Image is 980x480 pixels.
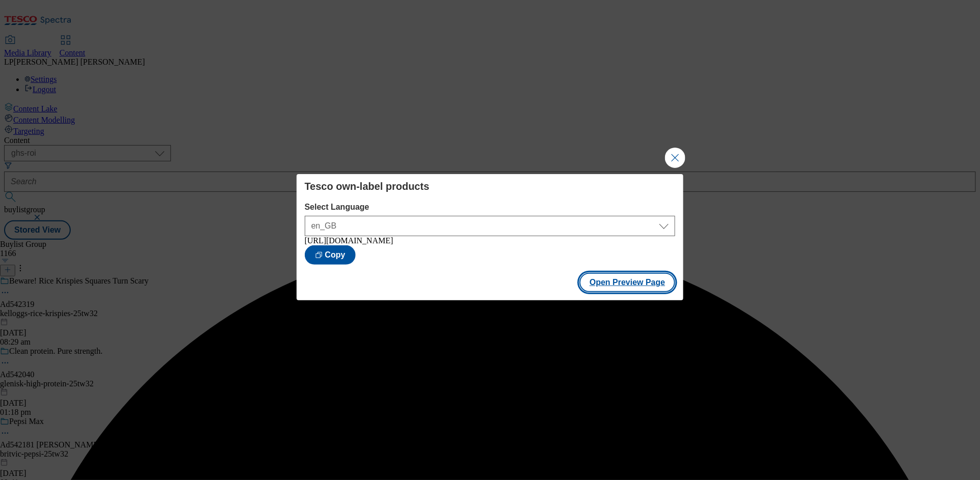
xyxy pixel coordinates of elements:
[305,203,676,212] label: Select Language
[297,174,684,300] div: Modal
[305,245,356,265] button: Copy
[580,273,676,292] button: Open Preview Page
[305,236,676,245] div: [URL][DOMAIN_NAME]
[305,180,676,192] h4: Tesco own-label products
[665,148,685,168] button: Close Modal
